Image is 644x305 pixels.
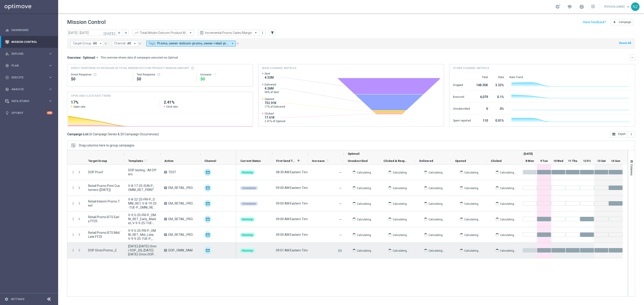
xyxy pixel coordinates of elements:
[11,36,53,48] a: Mission Control
[265,86,279,90] span: 4.26M
[67,30,116,36] input: Select date range
[339,233,342,237] span: —
[265,115,285,119] span: 17.61K
[236,165,623,180] div: Press SPACE to select this row.
[5,28,9,32] i: equalizer
[312,159,325,163] span: Increase
[339,202,342,206] span: —
[493,75,504,79] div: Rate
[93,42,97,45] span: All
[112,41,138,46] button: Channel: All arrow_drop_down
[500,217,516,221] p: Calculating...
[610,132,635,136] multiple-options-button: Export to CSV
[128,229,157,241] span: V-9-5-25-FRI-P_OMNI_RET_Mid_Late, V-9-9-25-TUE-P_OMNI_RET_Mid_Late, V-9-7-25-SUN-P_OMNI_RET_Mid_Late
[5,87,9,91] i: track_changes
[464,248,480,253] p: Calculating...
[5,64,9,68] i: gps_fixed
[48,75,53,79] i: keyboard_arrow_right
[67,243,236,258] div: Press SPACE to select this row.
[500,186,516,190] p: Calculating...
[242,171,252,174] span: Running
[339,171,342,174] span: —
[5,76,53,79] div: play_circle_outline Execute keyboard_arrow_right
[393,217,409,221] p: Calculating...
[168,248,193,252] span: DOP_OMNI_9AM
[260,30,265,36] button: more_vert
[146,41,236,46] button: Tags: Promo, owner-dotcom-promo, owner-retail-promo, promo arrow_drop_down
[11,64,48,67] span: Plan
[11,52,48,55] span: Explore
[71,186,75,190] button: more_vert
[631,2,640,11] div: NZ
[357,217,373,221] p: Calculating...
[213,73,217,76] i: refresh
[157,42,229,45] span: Promo, owner-dotcom-promo, owner-retail-promo, promo
[5,88,53,91] button: track_changes Analyze keyboard_arrow_right
[583,159,591,163] span: 12 Fri
[236,243,623,258] div: Press SPACE to select this row.
[204,184,211,192] img: Optimail
[240,170,255,174] colored-tag: Running
[67,132,159,136] h3: Campaign List
[48,63,53,68] i: keyboard_arrow_right
[236,196,623,211] div: Press SPACE to select this row.
[137,73,193,76] div: Test Response
[242,187,256,190] span: Scheduled
[204,200,211,207] img: Optimail
[200,76,249,82] div: $0
[5,111,53,115] div: lightbulb Optibot +10
[357,248,373,253] p: Calculating...
[5,24,53,36] div: Dashboard
[67,211,236,227] div: Press SPACE to select this row.
[71,201,75,205] button: more_vert
[204,247,211,254] div: Optimail
[265,75,274,79] span: 4.32M
[5,40,53,44] div: Mission Control
[236,41,240,46] button: close
[348,152,360,155] span: Optimail
[5,52,53,56] button: person_search Explore keyboard_arrow_right
[265,119,285,123] span: 2.41% of Opened
[11,88,48,91] span: Analyze
[127,42,131,45] span: All
[134,31,139,35] i: trending_up
[133,42,137,46] i: arrow_drop_down
[11,107,47,119] a: Optibot
[493,93,504,100] div: 0.1%
[123,30,129,36] button: arrow_forward
[265,83,279,86] span: Delivered
[455,159,466,163] span: Opened
[428,186,445,190] p: Calculating...
[71,100,156,105] h2: 17%
[428,201,445,206] p: Calculating...
[5,64,53,67] button: gps_fixed Plan keyboard_arrow_right
[114,42,126,45] span: Channel:
[71,248,75,252] button: more_vert
[164,202,167,205] span: A
[95,56,99,60] i: arrow_drop_down
[88,231,121,239] span: Retail Promo BTS Mid/Late FY25
[568,159,577,163] span: 11 Thu
[628,131,635,137] button: more_vert
[11,100,48,102] span: Data Studio
[493,117,504,124] div: 0.01%
[11,298,24,301] a: Settings
[47,111,53,114] div: +10
[428,170,445,174] p: Calculating...
[265,90,279,94] span: 98% of Sent
[339,218,342,221] span: —
[67,19,106,25] h1: Mission Control
[128,213,157,225] span: V-9-5-25-FRI-P_OMNI_RET_Early_Market, V-9-9-25-TUE-P_OMNI_RET_Early_Market, V-9-7-25-SUN-P_OMNI_R...
[276,186,348,190] span: 09:00 AM Eastern Time (New York) (UTC -04:00)
[393,248,409,253] p: Calculating...
[89,132,90,136] span: (
[419,159,433,163] span: Delivered
[204,216,211,223] img: Optimail
[5,52,48,56] div: Explore
[5,87,48,91] div: Analyze
[464,170,480,174] p: Calculating...
[240,217,255,221] colored-tag: Running
[383,159,408,163] span: Clicked & Responded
